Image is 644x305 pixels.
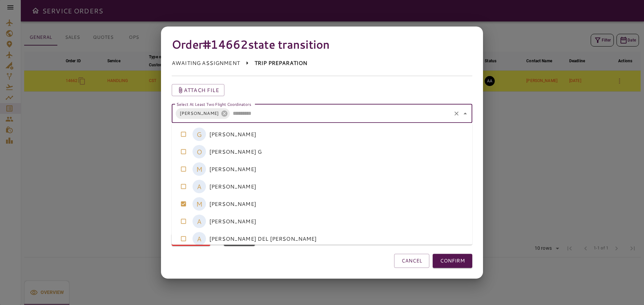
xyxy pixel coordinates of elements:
div: M [193,197,206,211]
li: [PERSON_NAME] [172,195,472,213]
div: G [193,128,206,141]
li: [PERSON_NAME] [172,126,472,143]
div: A [193,180,206,193]
li: [PERSON_NAME] [172,213,472,230]
p: Attach file [184,86,219,94]
li: [PERSON_NAME] G [172,143,472,160]
button: CONFIRM [433,254,472,268]
div: O [193,145,206,158]
button: Attach file [172,84,224,96]
button: CANCEL [394,254,429,268]
div: A [193,232,206,245]
div: A [193,215,206,228]
button: Close [461,109,470,118]
li: [PERSON_NAME] DEL [PERSON_NAME] [172,230,472,247]
li: [PERSON_NAME] [172,160,472,178]
h4: Order #14662 state transition [172,37,472,51]
p: AWAITING ASSIGNMENT [172,59,240,67]
button: Clear [452,109,461,118]
p: TRIP PREPARATION [255,59,307,67]
span: [PERSON_NAME] [176,109,223,117]
div: [PERSON_NAME] [176,108,230,119]
label: Select At Least Two Flight Coordinators [176,101,251,107]
div: M [193,162,206,176]
li: [PERSON_NAME] [172,178,472,195]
